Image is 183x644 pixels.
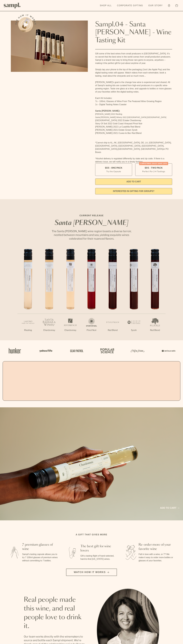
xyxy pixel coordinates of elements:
span: Santa [PERSON_NAME] Winery 2022 [GEOGRAPHIC_DATA] [GEOGRAPHIC_DATA] [95,116,166,118]
li: 2 / 7 [39,249,60,340]
p: Red Blend [102,329,123,332]
div: Gift some of the best wines from small producers in [GEOGRAPHIC_DATA]. It’s no secret that the be... [95,52,172,163]
button: Watch how it works [66,569,117,576]
li: [PERSON_NAME] 2022 La Cuadrilla Red Blend [95,125,172,128]
a: Shop All [99,3,113,8]
img: Sampl.04 - Santa Barbara - Wine Tasting Kit [11,21,88,72]
li: 4 / 7 [81,249,102,340]
li: [GEOGRAPHIC_DATA] 2022 Estate Chardonnay [95,119,172,122]
img: Artboard_5_7fdae55a-36fd-43f7-8bfd-f74a06a2878e_x450.png [68,345,84,356]
p: Gift a tasting flight of hand-selected, hard-to-find [US_STATE] wines. [80,554,116,561]
span: [GEOGRAPHIC_DATA], [GEOGRAPHIC_DATA] [118,148,163,150]
img: Sampl logo [4,3,21,8]
li: Story Of Soil 2022 Gold Coast Vineyard Pinot Noir [95,122,172,125]
p: Fall in love with a wine, or 7? We make it easy to order more bottles or glasses of your favorites. [139,553,175,562]
a: Add to cart [160,506,179,510]
span: [PERSON_NAME] 2022 Riesling [95,113,122,115]
p: Syrah [123,329,144,332]
p: Chardonnay [39,329,60,332]
span: , [117,148,118,150]
h2: A gift that gives more [76,533,107,536]
p: CURRENT RELEASE [49,214,134,217]
small: Try the Capsule [106,170,121,173]
p: The Santa [PERSON_NAME] wine region boasts a diverse terroir, nestled between mountains and sea, ... [49,229,134,241]
li: [PERSON_NAME] 2021 Cuvee le Bec Red Blend [95,132,172,135]
span: $55 - One Pack [105,166,122,169]
span: $95 - Two Pack [145,166,163,169]
a: Corporate Gifting [116,3,144,8]
img: Artboard_4_28b4d326-c26e-48f9-9c80-911f17d6414e_x450.png [99,345,115,356]
h2: Real people made this wine, and real people love to drink it. [24,596,86,630]
p: Riesling [17,329,39,332]
img: Artboard_1_c8cd28af-0030-4af1-819c-248e302c7f06_x450.png [7,345,23,356]
p: Sampl's tasting capsule allows you to try 7 100ml glasses of premium wines without committing to ... [22,553,58,562]
button: Add to Cart [95,178,172,185]
a: Our Story [147,3,164,8]
img: Artboard_6_04f9a106-072f-468a-bdd7-f11783b05722_x450.png [38,345,53,356]
img: Artboard_7_5b34974b-f019-449e-91fb-745f8d0877ee_x450.png [160,345,176,356]
div: Christmas SALE! Save 20% [139,162,168,165]
strong: Santa [PERSON_NAME]: [95,110,120,112]
li: 7 / 7 [144,249,166,340]
p: Red Blend [144,329,166,332]
small: Perfect For 2-4 Tastings [142,170,165,173]
li: 5 / 7 [102,249,123,340]
p: Pinot Noir [81,329,102,332]
li: 3 / 7 [60,249,81,340]
p: Chardonnay [60,329,81,332]
li: 1 / 7 [17,249,39,340]
a: interested in gifting for groups? [95,188,172,194]
img: Artboard_3_0b291449-6e8c-4d07-b2c2-3f3601a19cd1_x450.png [130,345,145,356]
em: Santa [PERSON_NAME] [55,220,128,226]
button: See how it works [18,17,33,32]
h3: Re-order more of your favorite wine [139,543,175,551]
li: [PERSON_NAME] 2021 Estate Grown Syrah [95,128,172,132]
h3: The best gift for wine lovers [80,544,116,553]
h1: Sampl.04 - Santa [PERSON_NAME] - Wine Tasting Kit [95,21,172,44]
li: 6 / 7 [123,249,144,340]
h3: 7 premium glasses of wine [22,543,58,551]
